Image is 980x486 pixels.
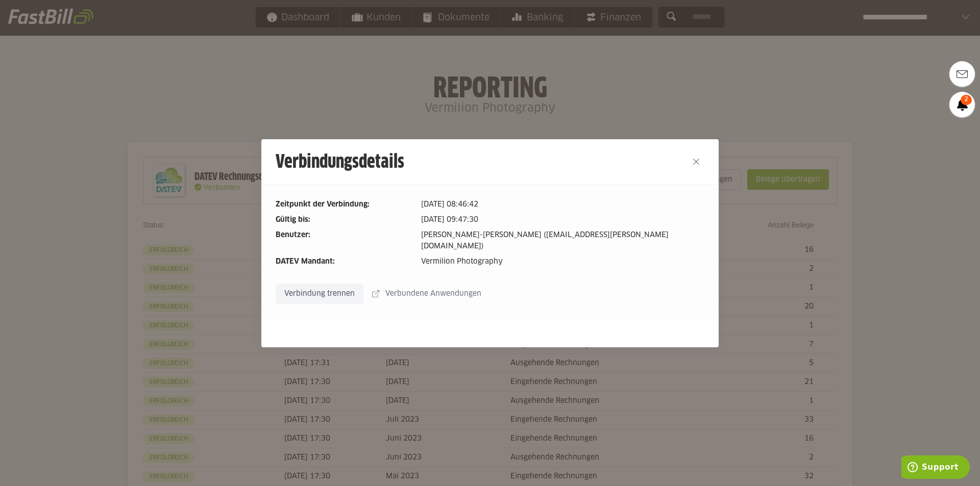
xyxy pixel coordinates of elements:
[276,229,413,252] dt: Benutzer:
[276,256,413,267] dt: DATEV Mandant:
[901,455,970,481] iframe: Öffnet ein Widget, in dem Sie weitere Informationen finden
[421,214,704,225] dd: [DATE] 09:47:30
[421,229,704,252] dd: [PERSON_NAME]-[PERSON_NAME] ([EMAIL_ADDRESS][PERSON_NAME][DOMAIN_NAME])
[421,256,704,267] dd: Vermilion Photography
[949,92,975,117] a: 2
[365,284,490,304] sl-button: Verbundene Anwendungen
[276,199,413,210] dt: Zeitpunkt der Verbindung:
[961,95,972,105] span: 2
[421,199,704,210] dd: [DATE] 08:46:42
[276,284,363,304] sl-button: Verbindung trennen
[276,214,413,225] dt: Gültig bis:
